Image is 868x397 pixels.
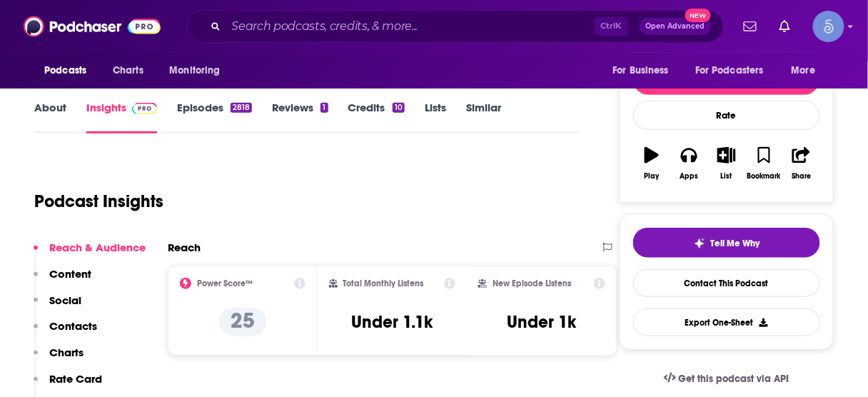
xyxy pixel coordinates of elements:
[783,138,820,189] button: Share
[44,61,86,81] span: Podcasts
[86,101,157,134] a: InsightsPodchaser Pro
[670,138,707,189] button: Apps
[633,269,820,297] a: Contact This Podcast
[231,103,252,113] div: 2818
[34,293,81,320] button: Social
[393,103,405,113] div: 10
[34,319,97,346] button: Contacts
[197,278,253,288] h2: Power Score™
[34,241,146,267] button: Reach & Audience
[652,361,801,396] a: Get this podcast via API
[747,172,781,181] div: Bookmark
[34,191,163,212] h1: Podcast Insights
[695,61,764,81] span: For Podcasters
[49,346,84,359] p: Charts
[645,172,660,181] div: Play
[633,101,820,130] div: Rate
[782,57,834,84] button: open menu
[226,15,595,38] input: Search podcasts, credits, & more...
[595,17,628,36] span: Ctrl K
[646,23,705,30] span: Open Advanced
[507,311,576,333] h3: Under 1k
[49,372,102,386] p: Rate Card
[348,101,405,134] a: Credits10
[351,311,433,333] h3: Under 1.1k
[612,61,669,81] span: For Business
[685,9,711,22] span: New
[738,14,762,39] a: Show notifications dropdown
[633,228,820,258] button: tell me why sparkleTell Me Why
[169,61,220,81] span: Monitoring
[272,101,328,134] a: Reviews1
[813,11,844,42] button: Show profile menu
[493,278,571,288] h2: New Episode Listens
[34,267,91,293] button: Content
[49,241,146,254] p: Reach & Audience
[104,57,152,84] a: Charts
[694,238,705,249] img: tell me why sparkle
[321,103,328,113] div: 1
[633,138,670,189] button: Play
[187,10,724,43] div: Search podcasts, credits, & more...
[343,278,424,288] h2: Total Monthly Listens
[34,57,105,84] button: open menu
[168,241,201,254] h2: Reach
[177,101,252,134] a: Episodes2818
[49,267,91,281] p: Content
[711,238,760,249] span: Tell Me Why
[792,172,811,181] div: Share
[113,61,143,81] span: Charts
[680,172,699,181] div: Apps
[219,308,266,336] p: 25
[24,13,161,40] img: Podchaser - Follow, Share and Rate Podcasts
[132,103,157,114] img: Podchaser Pro
[708,138,745,189] button: List
[49,293,81,307] p: Social
[679,373,789,385] span: Get this podcast via API
[49,319,97,333] p: Contacts
[813,11,844,42] img: User Profile
[159,57,238,84] button: open menu
[425,101,446,134] a: Lists
[602,57,687,84] button: open menu
[34,101,66,134] a: About
[792,61,816,81] span: More
[745,138,782,189] button: Bookmark
[633,308,820,336] button: Export One-Sheet
[466,101,501,134] a: Similar
[640,18,712,35] button: Open AdvancedNew
[721,172,732,181] div: List
[774,14,796,39] a: Show notifications dropdown
[34,346,84,372] button: Charts
[686,57,784,84] button: open menu
[813,11,844,42] span: Logged in as Spiral5-G1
